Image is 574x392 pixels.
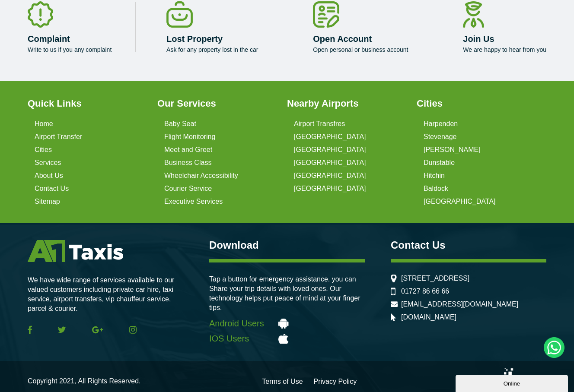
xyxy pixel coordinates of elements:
a: Executive Services [164,198,223,205]
iframe: chat widget [456,373,570,392]
a: Harpenden [424,120,458,128]
img: Complaint Icon [28,1,53,28]
a: Dunstable [424,159,455,167]
img: Join Us Icon [463,1,484,28]
li: [STREET_ADDRESS] [391,275,546,282]
a: Complaint [28,34,70,44]
a: Contact Us [35,185,69,193]
img: Lost Property Icon [166,1,193,28]
h3: Our Services [157,98,277,109]
p: Copyright 2021, All Rights Reserved. [28,376,140,386]
a: Join Us [463,34,494,44]
a: Meet and Greet [164,146,212,154]
a: Hitchin [424,172,445,180]
a: Sitemap [35,198,60,205]
a: Lost Property [166,34,223,44]
a: [GEOGRAPHIC_DATA] [294,159,366,167]
a: Home [35,120,53,128]
a: Android Users [209,319,365,329]
img: Instagram [129,326,137,334]
a: [GEOGRAPHIC_DATA] [294,172,366,180]
a: Baldock [424,185,448,193]
a: Privacy Policy [314,378,357,385]
a: Wheelchair Accessibility [164,172,238,180]
a: Stevenage [424,133,457,141]
img: Wiz Digital [504,368,546,385]
a: [GEOGRAPHIC_DATA] [294,133,366,141]
a: [EMAIL_ADDRESS][DOMAIN_NAME] [401,300,518,308]
a: Courier Service [164,185,212,193]
a: [DOMAIN_NAME] [401,313,456,321]
p: Tap a button for emergency assistance. you can Share your trip details with loved ones. Our techn... [209,275,365,313]
img: Google Plus [92,326,103,334]
a: Flight Monitoring [164,133,215,141]
a: Open Account [313,34,372,44]
a: Cities [35,146,52,154]
a: Business Class [164,159,211,167]
p: We have wide range of services available to our valued customers including private car hire, taxi... [28,275,183,313]
img: Facebook [28,326,32,334]
a: Terms of Use [262,378,303,385]
a: [GEOGRAPHIC_DATA] [424,198,496,205]
a: [GEOGRAPHIC_DATA] [294,185,366,193]
p: Ask for any property lost in the car [166,46,258,53]
h3: Quick Links [28,98,147,109]
a: Services [35,159,61,167]
h3: Cities [417,98,536,109]
a: Airport Transfres [294,120,345,128]
h3: Contact Us [391,240,546,250]
img: Twitter [58,326,66,333]
h3: Download [209,240,365,250]
a: IOS Users [209,334,365,344]
img: Open Account Icon [313,1,339,28]
h3: Nearby Airports [287,98,406,109]
a: [PERSON_NAME] [424,146,481,154]
a: Airport Transfer [35,133,82,141]
p: We are happy to hear from you [463,46,546,53]
a: 01727 86 66 66 [401,288,449,295]
a: [GEOGRAPHIC_DATA] [294,146,366,154]
img: A1 Taxis St Albans [28,240,123,262]
p: Write to us if you any complaint [28,46,112,53]
a: About Us [35,172,63,180]
a: Baby Seat [164,120,196,128]
p: Open personal or business account [313,46,408,53]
